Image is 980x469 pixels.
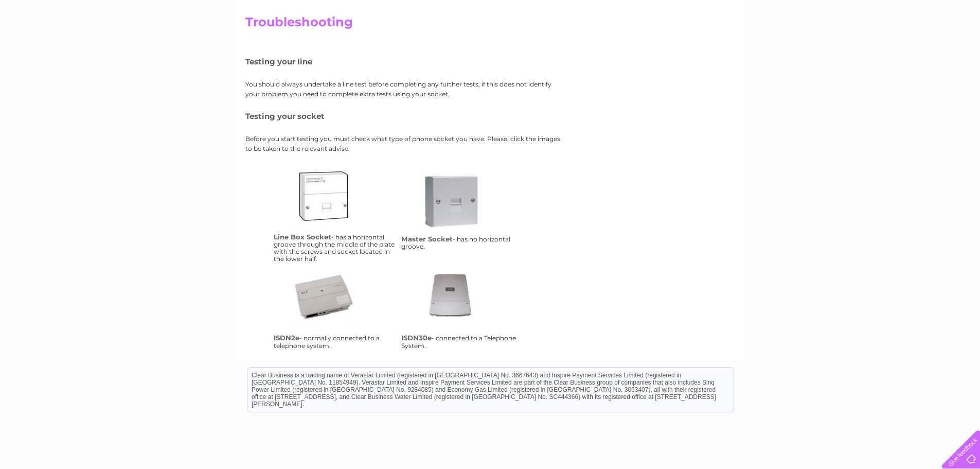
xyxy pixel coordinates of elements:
img: logo.png [34,27,87,58]
h4: Line Box Socket [274,233,331,241]
a: Telecoms [853,44,884,51]
td: - connected to a Telephone System. [399,265,526,352]
h4: ISDN2e [274,334,299,342]
td: - normally connected to a telephone system. [271,265,399,352]
td: - has no horizontal groove. [399,164,526,265]
a: Log out [946,44,970,51]
a: lbs [294,166,376,249]
a: Blog [890,44,905,51]
a: Water [799,44,818,51]
a: isdn2e [294,267,376,350]
h4: ISDN30e [401,334,432,342]
a: isdn30e [421,267,504,350]
td: - has a horizontal groove through the middle of the plate with the screws and socket located in t... [271,164,399,265]
p: Before you start testing you must check what type of phone socket you have. Please, click the ima... [245,134,564,153]
h5: Testing your socket [245,112,564,120]
a: 0333 014 3131 [786,5,857,18]
a: Energy [825,44,847,51]
h2: Troubleshooting [245,15,735,34]
p: You should always undertake a line test before completing any further tests, if this does not ide... [245,79,564,99]
h4: Master Socket [401,235,453,243]
a: Contact [912,44,937,51]
h5: Testing your line [245,57,564,66]
a: ms [421,171,504,253]
div: Clear Business is a trading name of Verastar Limited (registered in [GEOGRAPHIC_DATA] No. 3667643... [247,6,734,50]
